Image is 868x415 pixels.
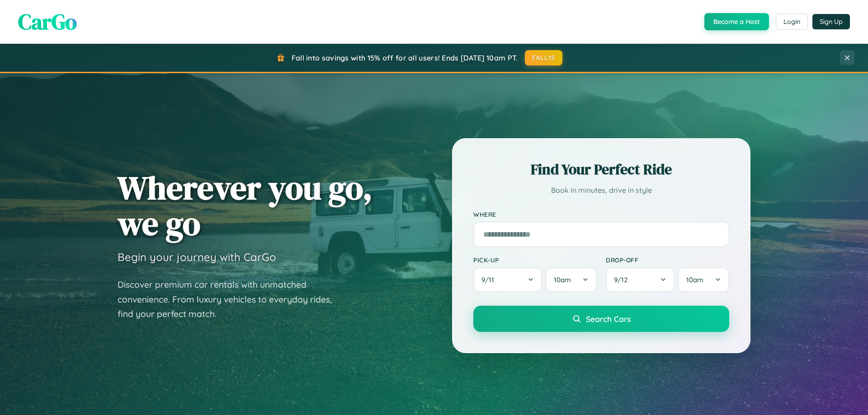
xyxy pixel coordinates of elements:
[606,256,729,264] label: Drop-off
[812,14,850,29] button: Sign Up
[473,184,729,197] p: Book in minutes, drive in style
[118,250,276,264] h3: Begin your journey with CarGo
[704,13,769,30] button: Become a Host
[292,53,518,62] span: Fall into savings with 15% off for all users! Ends [DATE] 10am PT.
[546,267,597,292] button: 10am
[473,210,729,218] label: Where
[481,275,499,284] span: 9 / 11
[473,267,542,292] button: 9/11
[473,306,729,332] button: Search Cars
[118,170,373,241] h1: Wherever you go, we go
[554,275,571,284] span: 10am
[614,275,632,284] span: 9 / 12
[18,7,77,37] span: CarGo
[525,50,563,65] button: FALL15
[606,267,675,292] button: 9/12
[473,159,729,179] h2: Find Your Perfect Ride
[686,275,703,284] span: 10am
[678,267,729,292] button: 10am
[776,14,808,30] button: Login
[473,256,597,264] label: Pick-up
[586,314,631,324] span: Search Cars
[118,277,344,322] p: Discover premium car rentals with unmatched convenience. From luxury vehicles to everyday rides, ...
